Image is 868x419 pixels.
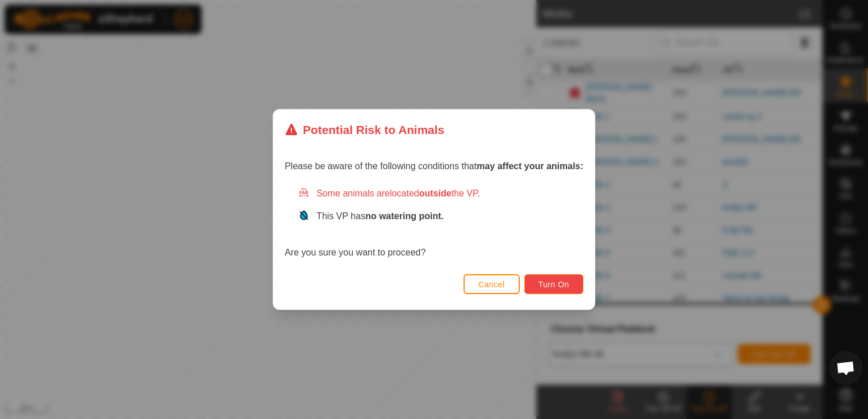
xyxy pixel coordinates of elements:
[316,211,444,221] span: This VP has
[478,280,505,289] span: Cancel
[524,274,583,294] button: Turn On
[464,274,520,294] button: Cancel
[298,187,583,200] div: Some animals are
[390,188,480,198] span: located the VP.
[829,351,863,385] a: Open chat
[285,161,583,171] span: Please be aware of the following conditions that
[365,211,444,221] strong: no watering point.
[285,187,583,259] div: Are you sure you want to proceed?
[477,161,583,171] strong: may affect your animals:
[419,188,452,198] strong: outside
[285,121,444,139] div: Potential Risk to Animals
[539,280,569,289] span: Turn On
